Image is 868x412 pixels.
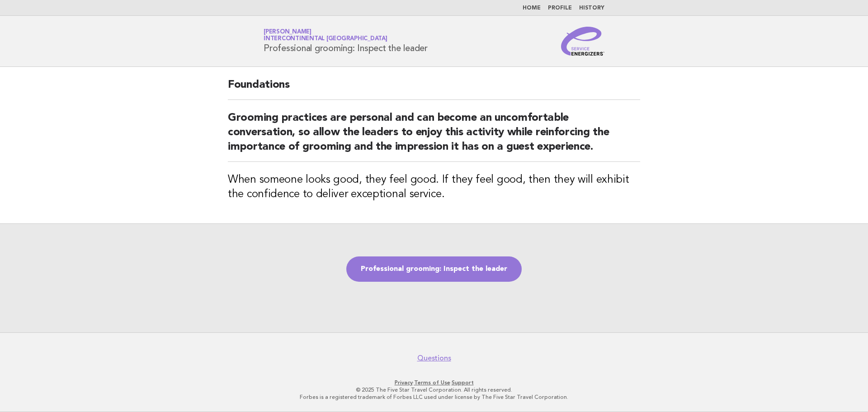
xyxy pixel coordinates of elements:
a: Terms of Use [414,379,450,386]
h2: Grooming practices are personal and can become an uncomfortable conversation, so allow the leader... [228,111,640,162]
a: [PERSON_NAME]InterContinental [GEOGRAPHIC_DATA] [264,29,387,42]
a: Privacy [395,379,413,386]
h3: When someone looks good, they feel good. If they feel good, then they will exhibit the confidence... [228,173,640,202]
a: Profile [548,5,572,11]
p: · · [157,379,711,386]
a: Questions [417,354,451,363]
a: Professional grooming: Inspect the leader [346,256,522,282]
p: © 2025 The Five Star Travel Corporation. All rights reserved. [157,386,711,393]
span: InterContinental [GEOGRAPHIC_DATA] [264,36,387,42]
p: Forbes is a registered trademark of Forbes LLC used under license by The Five Star Travel Corpora... [157,393,711,401]
a: History [579,5,604,11]
a: Support [452,379,474,386]
h2: Foundations [228,78,640,100]
a: Home [523,5,541,11]
h1: Professional grooming: Inspect the leader [264,29,428,53]
img: Service Energizers [561,27,604,56]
